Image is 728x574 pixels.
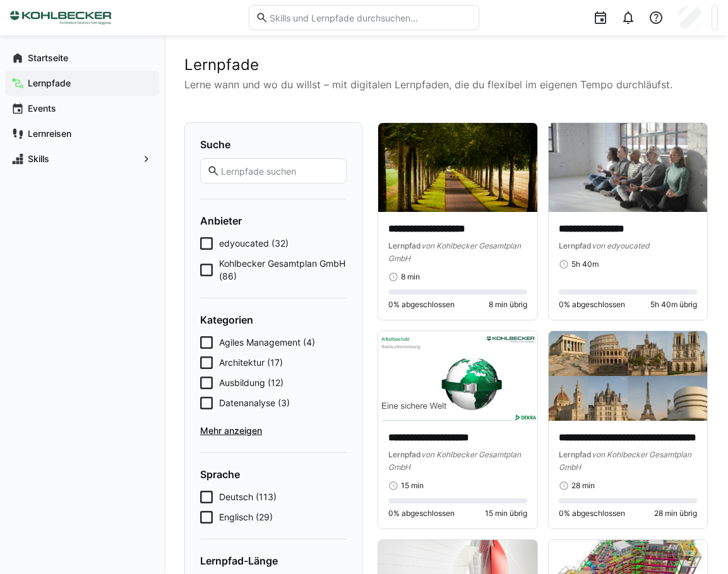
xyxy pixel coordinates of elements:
[485,508,527,518] span: 15 min übrig
[650,300,697,310] span: 5h 40m übrig
[219,397,290,409] span: Datenanalyse (3)
[654,508,697,518] span: 28 min übrig
[200,138,347,151] h4: Suche
[388,241,421,250] span: Lernpfad
[559,450,691,472] span: von Kohlbecker Gesamtplan GmbH
[571,481,595,491] span: 28 min
[219,257,347,283] span: Kohlbecker Gesamtplan GmbH (86)
[219,377,283,389] span: Ausbildung (12)
[549,331,708,420] img: image
[388,450,421,459] span: Lernpfad
[219,237,289,250] span: edyoucated (32)
[378,331,537,420] img: image
[378,123,537,212] img: image
[592,241,649,250] span: von edyoucated
[549,123,708,212] img: image
[401,481,424,491] span: 15 min
[184,56,708,74] h2: Lernpfade
[559,508,625,518] span: 0% abgeschlossen
[219,511,273,524] span: Englisch (29)
[388,241,521,263] span: von Kohlbecker Gesamtplan GmbH
[388,450,521,472] span: von Kohlbecker Gesamtplan GmbH
[489,300,527,310] span: 8 min übrig
[200,214,347,227] h4: Anbieter
[219,356,283,369] span: Architektur (17)
[388,508,455,518] span: 0% abgeschlossen
[219,491,277,503] span: Deutsch (113)
[200,468,347,481] h4: Sprache
[184,77,708,92] p: Lerne wann und wo du willst – mit digitalen Lernpfaden, die du flexibel im eigenen Tempo durchläu...
[200,554,347,567] h4: Lernpfad-Länge
[220,165,340,177] input: Lernpfade suchen
[200,313,347,326] h4: Kategorien
[571,259,599,269] span: 5h 40m
[559,241,592,250] span: Lernpfad
[200,425,347,437] span: Mehr anzeigen
[388,300,455,310] span: 0% abgeschlossen
[559,450,592,459] span: Lernpfad
[401,272,420,282] span: 8 min
[219,336,315,349] span: Agiles Management (4)
[559,300,625,310] span: 0% abgeschlossen
[268,12,472,23] input: Skills und Lernpfade durchsuchen…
